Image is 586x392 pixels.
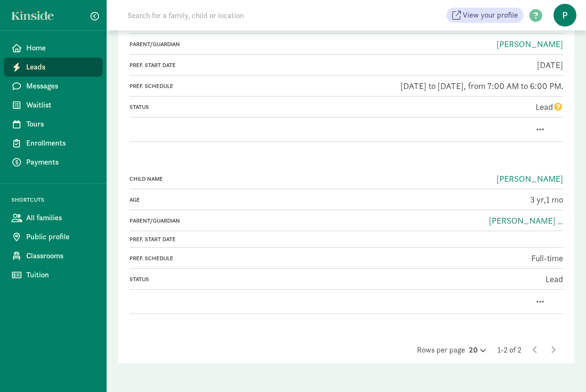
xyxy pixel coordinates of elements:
div: Child name [129,175,345,183]
div: [DATE] [348,59,564,71]
span: All families [26,212,95,224]
div: Status [129,103,345,111]
a: Enrollments [4,134,103,153]
span: Messages [26,80,95,92]
div: Pref. Schedule [129,254,345,263]
div: Age [129,196,345,204]
a: Tuition [4,265,103,284]
div: Pref. Schedule [129,82,345,90]
input: Search for a family, child or location [122,6,389,25]
span: P [554,4,576,27]
a: [PERSON_NAME] _ [489,215,563,226]
a: Home [4,39,103,58]
div: Lead [348,273,564,285]
span: 3 [530,194,546,205]
a: Leads [4,58,103,77]
div: Rows per page 1-2 of 2 [126,344,567,356]
span: View your profile [463,10,518,21]
div: Full-time [348,252,564,265]
span: Payments [26,157,95,168]
a: Waitlist [4,96,103,115]
a: Tours [4,115,103,134]
a: Public profile [4,227,103,246]
span: Tours [26,118,95,130]
div: Parent/Guardian [129,216,345,225]
div: [DATE] to [DATE], from 7:00 AM to 6:00 PM. [348,79,564,92]
span: Home [26,42,95,54]
div: Pref. Start Date [129,61,345,69]
a: Payments [4,153,103,172]
span: 1 [546,194,563,205]
div: Parent/Guardian [129,40,345,49]
span: Leads [26,61,95,73]
iframe: Chat Widget [538,346,586,392]
a: [PERSON_NAME] [497,39,563,49]
span: Enrollments [26,137,95,149]
a: [PERSON_NAME] [497,173,563,184]
a: Classrooms [4,246,103,265]
a: Messages [4,77,103,96]
div: Status [129,275,345,284]
div: 20 [469,344,486,356]
span: Public profile [26,231,95,243]
a: All families [4,208,103,227]
span: Tuition [26,269,95,281]
span: Classrooms [26,250,95,262]
div: Pref. Start Date [129,235,345,244]
a: View your profile [447,8,524,23]
span: Waitlist [26,99,95,111]
div: Lead [348,100,564,113]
